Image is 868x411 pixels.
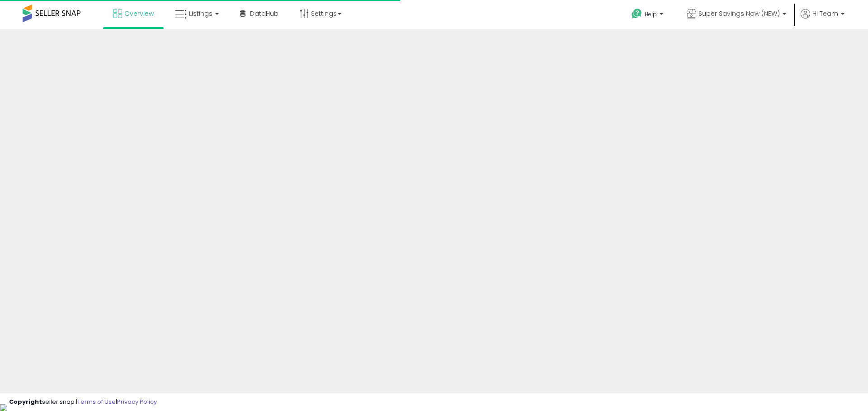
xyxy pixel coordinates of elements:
[624,1,672,29] a: Help
[801,9,844,29] a: Hi Team
[812,9,838,18] span: Hi Team
[77,397,116,406] a: Terms of Use
[189,9,212,18] span: Listings
[645,10,657,18] span: Help
[124,9,154,18] span: Overview
[9,397,42,406] strong: Copyright
[117,397,157,406] a: Privacy Policy
[631,8,642,19] i: Get Help
[250,9,278,18] span: DataHub
[698,9,780,18] span: Super Savings Now (NEW)
[9,398,157,406] div: seller snap | |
